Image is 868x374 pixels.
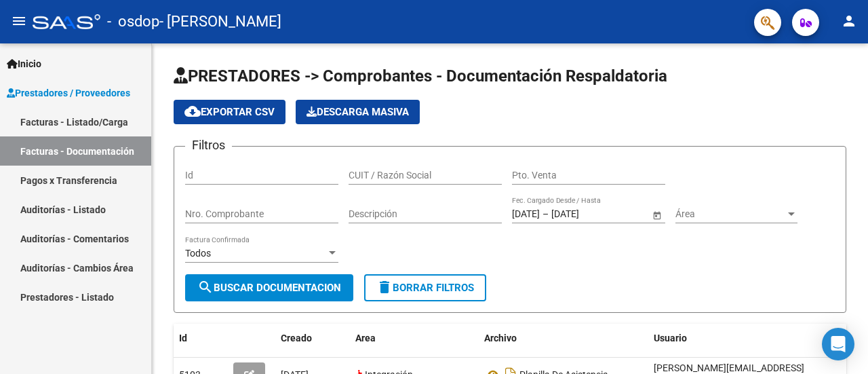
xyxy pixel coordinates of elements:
[350,324,479,353] datatable-header-cell: Area
[281,333,312,343] span: Creado
[159,7,281,37] span: - [PERSON_NAME]
[296,100,420,124] app-download-masive: Descarga masiva de comprobantes (adjuntos)
[197,279,214,295] mat-icon: search
[174,67,667,86] span: PRESTADORES -> Comprobantes - Documentación Respaldatoria
[648,324,852,353] datatable-header-cell: Usuario
[650,208,664,222] button: Open calendar
[675,208,785,220] span: Área
[185,274,353,301] button: Buscar Documentacion
[841,13,857,29] mat-icon: person
[364,274,486,301] button: Borrar Filtros
[7,56,41,71] span: Inicio
[185,136,232,155] h3: Filtros
[185,248,211,259] span: Todos
[184,106,275,118] span: Exportar CSV
[275,324,350,353] datatable-header-cell: Creado
[512,208,540,220] input: Fecha inicio
[174,100,285,124] button: Exportar CSV
[479,324,648,353] datatable-header-cell: Archivo
[296,100,420,124] button: Descarga Masiva
[822,328,854,360] div: Open Intercom Messenger
[7,86,130,100] span: Prestadores / Proveedores
[11,13,27,29] mat-icon: menu
[174,324,228,353] datatable-header-cell: Id
[376,279,393,295] mat-icon: delete
[107,7,159,37] span: - osdop
[355,333,376,343] span: Area
[551,208,618,220] input: Fecha fin
[542,208,549,220] span: –
[179,333,187,343] span: Id
[197,282,341,294] span: Buscar Documentacion
[484,333,517,343] span: Archivo
[184,103,201,119] mat-icon: cloud_download
[376,282,474,294] span: Borrar Filtros
[307,106,409,118] span: Descarga Masiva
[654,333,687,343] span: Usuario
